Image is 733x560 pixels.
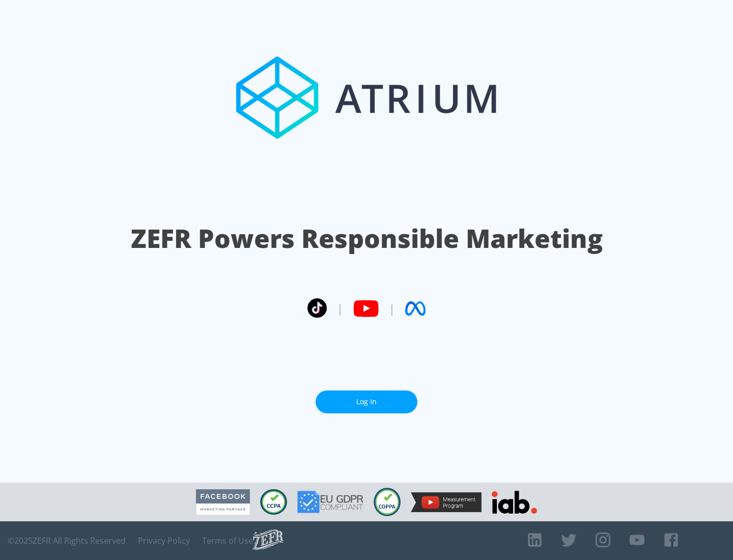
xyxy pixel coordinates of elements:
a: Log In [316,390,417,413]
span: © 2025 ZEFR All Rights Reserved [8,536,126,546]
img: CCPA Compliant [260,489,287,515]
h1: ZEFR Powers Responsible Marketing [131,221,603,256]
a: Terms of Use [202,536,253,546]
span: | [337,301,343,316]
span: | [389,301,395,316]
a: Privacy Policy [138,536,190,546]
img: Facebook Marketing Partner [196,489,250,515]
img: GDPR Compliant [297,491,363,513]
img: COPPA Compliant [374,488,401,516]
img: IAB [492,491,537,514]
img: YouTube Measurement Program [411,492,482,512]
